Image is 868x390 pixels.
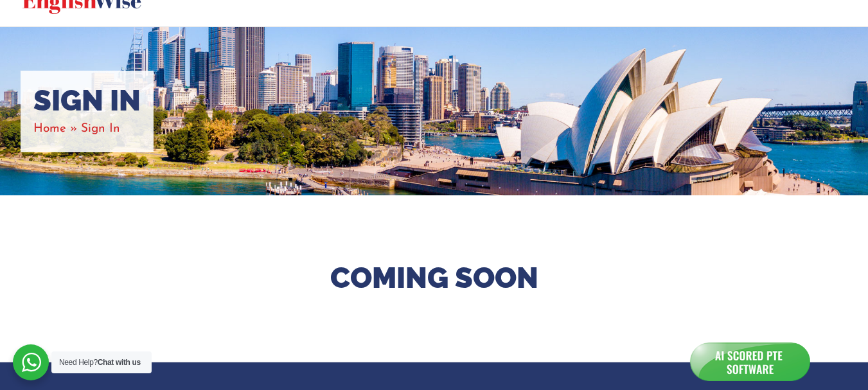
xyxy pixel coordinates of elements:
[33,123,66,135] a: Home
[81,123,120,135] span: Sign In
[98,358,141,367] strong: Chat with us
[58,260,810,297] h1: Coming Soon
[33,84,141,118] h1: Sign In
[59,358,141,367] span: Need Help?
[693,343,807,380] img: icon_a.png
[33,118,141,139] nav: Breadcrumbs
